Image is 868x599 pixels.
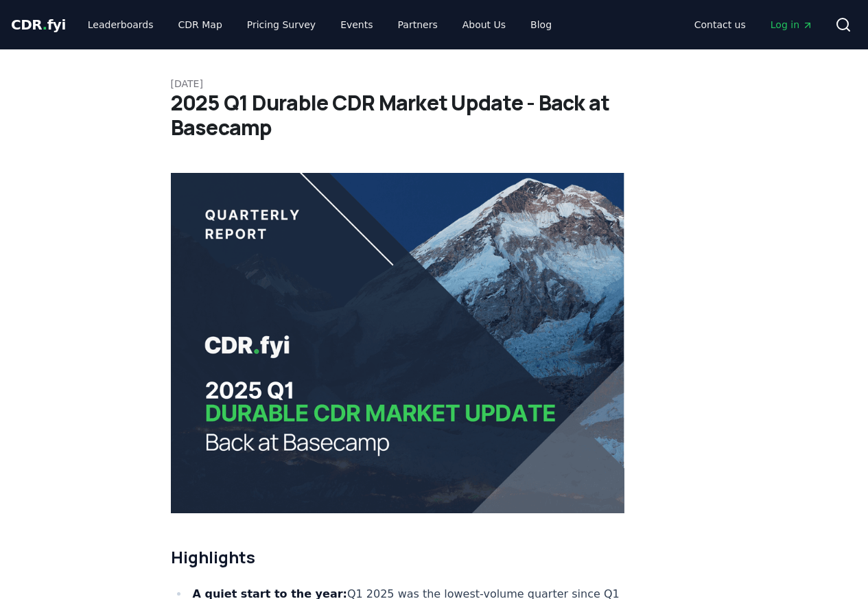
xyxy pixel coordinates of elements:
[171,77,698,91] p: [DATE]
[171,91,698,140] h1: 2025 Q1 Durable CDR Market Update - Back at Basecamp
[77,12,563,37] nav: Main
[11,16,66,33] span: CDR fyi
[760,12,824,37] a: Log in
[683,12,757,37] a: Contact us
[451,12,517,37] a: About Us
[329,12,384,37] a: Events
[171,546,625,568] h2: Highlights
[77,12,165,37] a: Leaderboards
[771,18,813,32] span: Log in
[683,12,824,37] nav: Main
[43,16,47,33] span: .
[171,173,625,513] img: blog post image
[11,15,66,34] a: CDR.fyi
[387,12,449,37] a: Partners
[519,12,563,37] a: Blog
[236,12,327,37] a: Pricing Survey
[167,12,233,37] a: CDR Map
